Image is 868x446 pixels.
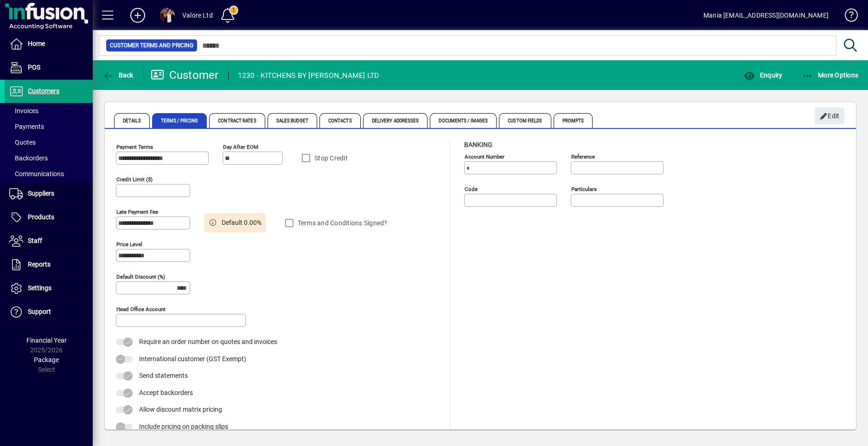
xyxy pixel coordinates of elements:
[5,134,93,150] a: Quotes
[116,306,166,312] mat-label: Head Office Account
[5,277,93,300] a: Settings
[139,406,222,413] span: Allow discount matrix pricing
[744,71,782,79] span: Enquiry
[151,68,219,83] div: Customer
[28,190,54,197] span: Suppliers
[110,41,193,50] span: Customer Terms and Pricing
[28,237,42,244] span: Staff
[815,108,844,124] button: Edit
[268,113,317,128] span: Sales Budget
[363,113,428,128] span: Delivery Addresses
[139,338,277,345] span: Require an order number on quotes and invoices
[34,356,59,363] span: Package
[28,308,51,315] span: Support
[209,113,265,128] span: Contract Rates
[139,355,246,363] span: International customer (GST Exempt)
[838,2,856,32] a: Knowledge Base
[116,176,153,183] mat-label: Credit Limit ($)
[9,107,38,115] span: Invoices
[139,423,228,430] span: Include pricing on packing slips
[9,139,36,146] span: Quotes
[571,186,597,192] mat-label: Particulars
[116,241,142,248] mat-label: Price Level
[9,123,44,130] span: Payments
[28,64,40,71] span: POS
[100,67,136,83] button: Back
[28,87,59,95] span: Customers
[116,274,165,280] mat-label: Default Discount (%)
[116,209,158,215] mat-label: Late Payment Fee
[554,113,593,128] span: Prompts
[9,154,48,162] span: Backorders
[430,113,497,128] span: Documents / Images
[465,186,478,192] mat-label: Code
[5,253,93,276] a: Reports
[499,113,551,128] span: Custom Fields
[464,141,492,148] span: Banking
[114,113,150,128] span: Details
[5,119,93,134] a: Payments
[5,56,93,79] a: POS
[319,113,361,128] span: Contacts
[703,8,829,23] div: Mania [EMAIL_ADDRESS][DOMAIN_NAME]
[5,206,93,229] a: Products
[9,170,64,178] span: Communications
[152,113,207,128] span: Terms / Pricing
[26,337,67,344] span: Financial Year
[139,389,193,396] span: Accept backorders
[223,144,258,150] mat-label: Day after EOM
[820,108,840,124] span: Edit
[5,229,93,253] a: Staff
[238,68,379,83] div: 1230 - KITCHENS BY [PERSON_NAME] LTD
[5,32,93,56] a: Home
[153,7,182,24] button: Profile
[5,103,93,119] a: Invoices
[116,144,153,150] mat-label: Payment Terms
[222,218,262,228] span: Default 0.00%
[5,150,93,166] a: Backorders
[28,261,51,268] span: Reports
[182,8,213,23] div: Valore Ltd
[802,71,859,79] span: More Options
[28,40,45,47] span: Home
[102,71,134,79] span: Back
[571,153,595,160] mat-label: Reference
[741,67,785,83] button: Enquiry
[28,284,51,292] span: Settings
[28,213,54,221] span: Products
[93,67,144,83] app-page-header-button: Back
[800,67,861,83] button: More Options
[5,182,93,205] a: Suppliers
[465,153,504,160] mat-label: Account number
[123,7,153,24] button: Add
[139,372,188,379] span: Send statements
[5,300,93,324] a: Support
[5,166,93,182] a: Communications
